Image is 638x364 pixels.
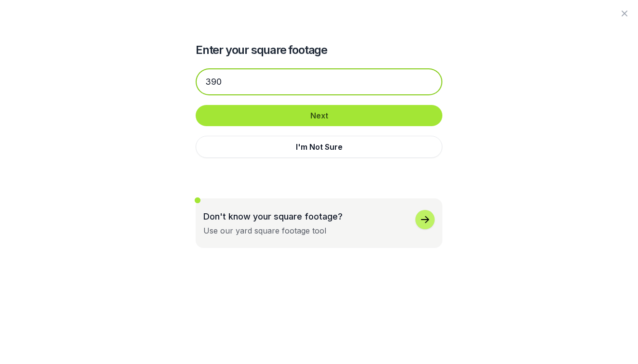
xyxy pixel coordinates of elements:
p: Don't know your square footage? [203,210,343,223]
button: Next [196,105,442,126]
button: Don't know your square footage?Use our yard square footage tool [196,198,442,248]
div: Use our yard square footage tool [203,225,326,236]
button: I'm Not Sure [196,136,442,158]
h2: Enter your square footage [196,42,442,58]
